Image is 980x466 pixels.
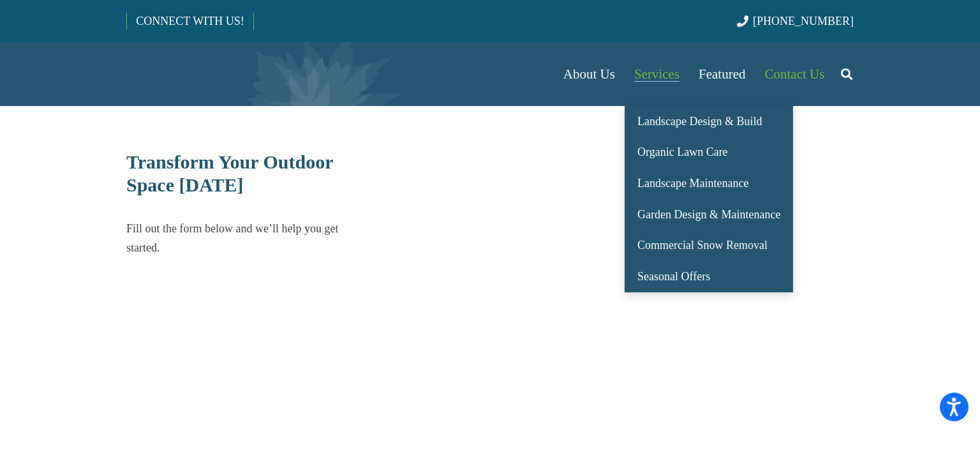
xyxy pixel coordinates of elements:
a: Services [625,42,689,106]
a: Landscape Maintenance [625,168,793,199]
span: Featured [699,66,745,82]
span: [PHONE_NUMBER] [753,15,854,27]
span: Commercial Snow Removal [637,239,768,252]
span: Services [634,66,679,82]
a: Organic Lawn Care [625,137,793,169]
span: Transform Your Outdoor Space [DATE] [126,151,333,195]
span: Landscape Design & Build [637,115,762,128]
a: About Us [554,42,625,106]
span: Garden Design & Maintenance [637,208,780,221]
a: Borst-Logo [126,49,338,100]
a: Landscape Design & Build [625,106,793,137]
p: Fill out the form below and we’ll help you get started. [126,219,364,257]
a: [PHONE_NUMBER] [737,15,854,27]
span: Organic Lawn Care [637,146,728,158]
a: Commercial Snow Removal [625,230,793,261]
span: Seasonal Offers [637,270,710,283]
span: Landscape Maintenance [637,177,748,190]
a: Seasonal Offers [625,261,793,292]
a: Garden Design & Maintenance [625,199,793,230]
span: Contact Us [765,66,825,82]
a: CONNECT WITH US! [127,6,253,36]
a: Search [834,58,859,90]
a: Contact Us [755,42,835,106]
span: About Us [563,66,615,82]
a: Featured [689,42,755,106]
